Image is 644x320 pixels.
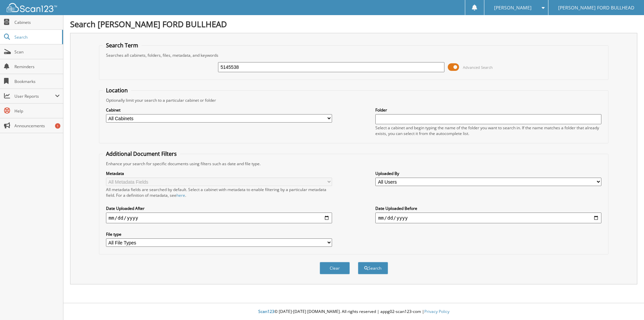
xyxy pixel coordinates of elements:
[106,187,332,198] div: All metadata fields are searched by default. Select a cabinet with metadata to enable filtering b...
[320,262,350,274] button: Clear
[106,231,332,237] label: File type
[14,34,59,40] span: Search
[494,6,532,10] span: [PERSON_NAME]
[358,262,388,274] button: Search
[103,97,605,103] div: Optionally limit your search to a particular cabinet or folder
[63,304,644,320] div: © [DATE]-[DATE] [DOMAIN_NAME]. All rights reserved | appg02-scan123-com |
[375,125,601,136] div: Select a cabinet and begin typing the name of the folder you want to search in. If the name match...
[14,79,60,84] span: Bookmarks
[55,123,60,129] div: 1
[258,309,274,314] span: Scan123
[106,205,332,211] label: Date Uploaded After
[375,213,601,223] input: end
[14,19,60,25] span: Cabinets
[176,192,185,198] a: here
[14,49,60,55] span: Scan
[106,171,332,176] label: Metadata
[103,52,605,58] div: Searches all cabinets, folders, files, metadata, and keywords
[610,288,644,320] iframe: Chat Widget
[14,123,60,129] span: Announcements
[106,107,332,113] label: Cabinet
[375,107,601,113] label: Folder
[14,93,55,99] span: User Reports
[103,150,180,157] legend: Additional Document Filters
[103,161,605,167] div: Enhance your search for specific documents using filters such as date and file type.
[103,87,131,94] legend: Location
[70,18,637,30] h1: Search [PERSON_NAME] FORD BULLHEAD
[375,171,601,176] label: Uploaded By
[103,42,142,49] legend: Search Term
[424,309,449,314] a: Privacy Policy
[375,205,601,211] label: Date Uploaded Before
[106,213,332,223] input: start
[7,3,57,12] img: scan123-logo-white.svg
[14,64,60,70] span: Reminders
[558,6,634,10] span: [PERSON_NAME] FORD BULLHEAD
[14,108,60,114] span: Help
[463,65,493,70] span: Advanced Search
